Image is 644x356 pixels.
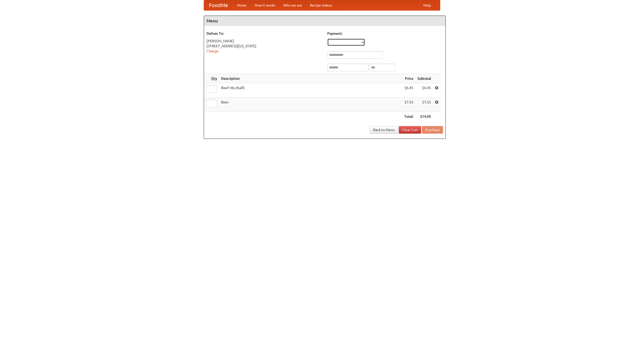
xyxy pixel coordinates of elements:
[207,31,322,36] h5: Deliver To:
[219,98,402,112] td: Beer
[279,0,306,10] a: Who we are
[415,83,433,98] td: $6.45
[204,16,446,26] h4: Menu
[422,126,443,134] button: Purchase
[219,74,402,83] th: Description
[402,74,415,83] th: Price
[415,112,433,121] th: $14.00
[370,126,398,134] a: Back to Menu
[402,83,415,98] td: $6.45
[415,74,433,83] th: Subtotal
[399,126,421,134] a: Clear Cart
[251,0,279,10] a: How it works
[204,74,219,83] th: Qty
[207,44,322,49] div: [STREET_ADDRESS][US_STATE]
[402,98,415,112] td: $7.55
[415,98,433,112] td: $7.55
[207,49,219,53] a: Change
[327,31,443,36] h5: Payment:
[402,112,415,121] th: Total:
[233,0,251,10] a: Home
[219,83,402,98] td: Beef ribs (half)
[419,0,435,10] a: Help
[306,0,336,10] a: Recipe videos
[207,38,322,44] div: [PERSON_NAME]
[204,0,233,10] a: FoodMe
